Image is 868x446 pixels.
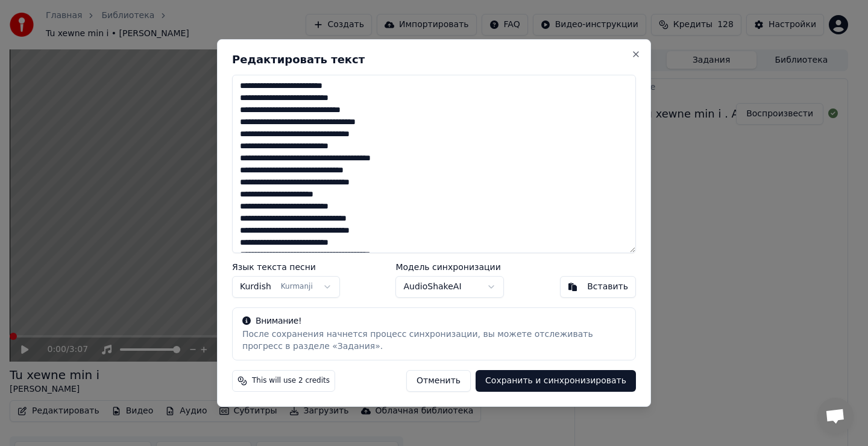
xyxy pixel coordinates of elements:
[476,370,636,392] button: Сохранить и синхронизировать
[252,376,330,386] span: This will use 2 credits
[395,263,504,271] label: Модель синхронизации
[406,370,471,392] button: Отменить
[232,54,636,65] h2: Редактировать текст
[242,328,626,353] div: После сохранения начнется процесс синхронизации, вы можете отслеживать прогресс в разделе «Задания».
[587,281,628,293] div: Вставить
[560,276,636,298] button: Вставить
[232,263,340,271] label: Язык текста песни
[242,315,626,327] div: Внимание!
